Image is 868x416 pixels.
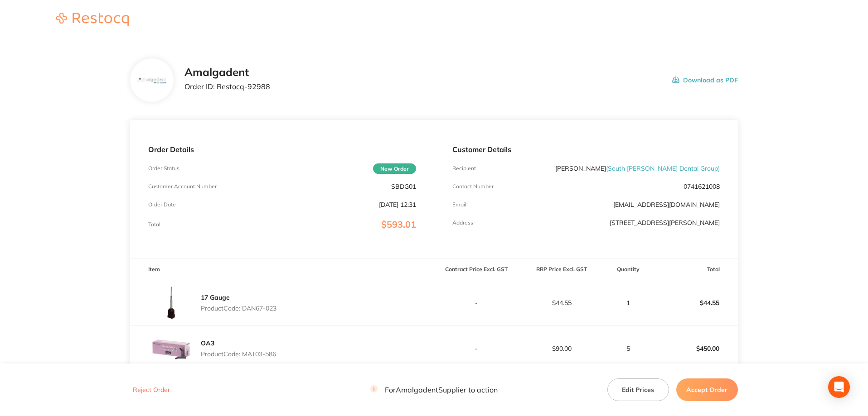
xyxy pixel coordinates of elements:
a: [EMAIL_ADDRESS][DOMAIN_NAME] [613,201,720,209]
p: [STREET_ADDRESS][PERSON_NAME] [610,219,720,226]
p: Contact Number [452,183,494,190]
img: eXY5YnltOQ [148,280,194,325]
a: OA3 [201,339,214,347]
button: Accept Order [676,378,738,401]
button: Reject Order [130,386,173,394]
p: Total [148,221,160,228]
p: Product Code: DAN67-023 [201,305,276,312]
button: Download as PDF [672,66,738,94]
p: 5 [605,345,652,352]
th: RRP Price Excl. GST [519,259,604,280]
p: Order ID: Restocq- 92988 [184,82,270,91]
th: Total [653,259,738,280]
p: Address [452,220,473,226]
p: 1 [605,299,652,306]
p: Order Date [148,201,176,208]
p: $90.00 [519,345,604,352]
p: - [435,345,519,352]
span: $593.01 [381,219,416,230]
p: 0741621008 [684,183,720,190]
p: $450.00 [653,338,737,359]
p: Product Code: MAT03-586 [201,350,276,358]
p: - [435,299,519,306]
img: b285Ymlzag [137,77,167,84]
p: Customer Details [452,145,720,153]
p: Recipient [452,165,476,172]
div: Open Intercom Messenger [828,376,850,398]
img: Restocq logo [47,13,138,26]
p: [PERSON_NAME] [555,165,720,172]
a: Restocq logo [47,13,138,28]
span: ( South [PERSON_NAME] Dental Group ) [606,164,720,172]
p: [DATE] 12:31 [379,201,416,208]
th: Quantity [604,259,653,280]
h2: Amalgadent [184,66,270,79]
p: $44.55 [519,299,604,306]
p: $44.55 [653,292,737,314]
p: SBDG01 [391,183,416,190]
p: Order Details [148,145,416,153]
p: Emaill [452,201,468,208]
p: Customer Account Number [148,183,217,190]
button: Edit Prices [607,378,669,401]
th: Contract Price Excl. GST [434,259,519,280]
img: enZnb3diOA [148,326,194,371]
p: Order Status [148,165,179,172]
span: New Order [373,163,416,174]
p: For Amalgadent Supplier to action [370,386,498,394]
a: 17 Gauge [201,293,230,301]
th: Item [130,259,434,280]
